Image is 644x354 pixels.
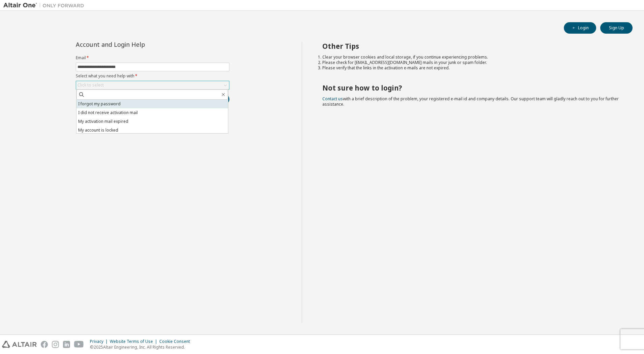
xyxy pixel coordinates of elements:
[41,341,48,348] img: facebook.svg
[322,55,621,60] li: Clear your browser cookies and local storage, if you continue experiencing problems.
[74,341,84,348] img: youtube.svg
[52,341,59,348] img: instagram.svg
[90,344,194,350] p: © 2025 Altair Engineering, Inc. All Rights Reserved.
[3,2,88,9] img: Altair One
[110,339,159,344] div: Website Terms of Use
[90,339,110,344] div: Privacy
[2,341,37,348] img: altair_logo.svg
[322,65,621,71] li: Please verify that the links in the activation e-mails are not expired.
[76,73,229,79] label: Select what you need help with
[322,42,621,50] h2: Other Tips
[322,96,619,107] span: with a brief description of the problem, your registered e-mail id and company details. Our suppo...
[76,55,229,61] label: Email
[76,42,199,47] div: Account and Login Help
[76,81,229,89] div: Click to select
[322,96,343,102] a: Contact us
[159,339,194,344] div: Cookie Consent
[76,100,228,108] li: I forgot my password
[77,82,104,88] div: Click to select
[322,60,621,65] li: Please check for [EMAIL_ADDRESS][DOMAIN_NAME] mails in your junk or spam folder.
[322,83,621,92] h2: Not sure how to login?
[63,341,70,348] img: linkedin.svg
[600,22,633,34] button: Sign Up
[564,22,596,34] button: Login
